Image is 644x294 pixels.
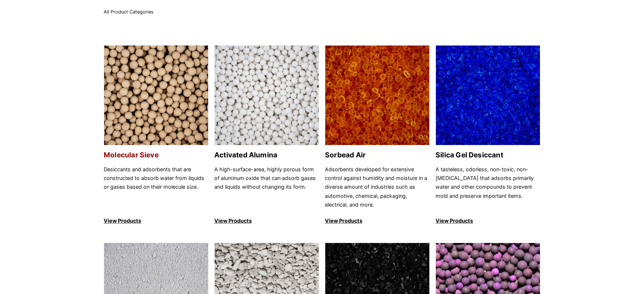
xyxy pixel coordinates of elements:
img: Silica Gel Desiccant [436,46,540,146]
a: Molecular Sieve Molecular Sieve Desiccants and adsorbents that are constructed to absorb water fr... [104,45,208,226]
p: A high-surface-area, highly porous form of aluminum oxide that can adsorb gases and liquids witho... [214,165,319,209]
h2: Molecular Sieve [104,151,208,159]
p: Adsorbents developed for extensive control against humidity and moisture in a diverse amount of i... [325,165,430,209]
p: Desiccants and adsorbents that are constructed to absorb water from liquids or gases based on the... [104,165,208,209]
p: A tasteless, odorless, non-toxic, non-[MEDICAL_DATA] that adsorbs primarily water and other compo... [436,165,540,209]
a: Sorbead Air Sorbead Air Adsorbents developed for extensive control against humidity and moisture ... [325,45,430,226]
p: View Products [214,216,319,225]
span: All Product Categories [104,9,154,15]
p: View Products [104,216,208,225]
h2: Activated Alumina [214,151,319,159]
img: Sorbead Air [325,46,429,146]
img: Molecular Sieve [104,46,208,146]
p: View Products [325,216,430,225]
h2: Silica Gel Desiccant [436,151,540,159]
a: Activated Alumina Activated Alumina A high-surface-area, highly porous form of aluminum oxide tha... [214,45,319,226]
h2: Sorbead Air [325,151,430,159]
img: Activated Alumina [215,46,319,146]
a: Silica Gel Desiccant Silica Gel Desiccant A tasteless, odorless, non-toxic, non-[MEDICAL_DATA] th... [436,45,540,226]
p: View Products [436,216,540,225]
